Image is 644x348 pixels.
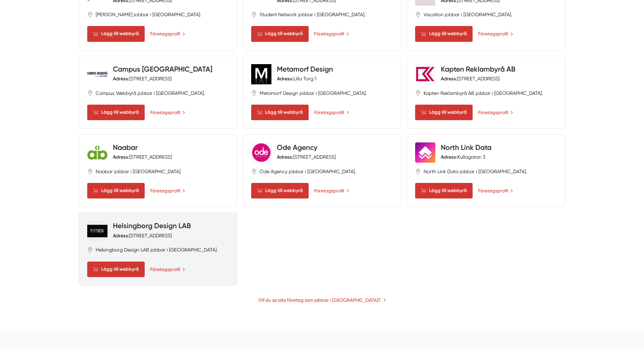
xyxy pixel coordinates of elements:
: Lägg till webbyrå [415,183,473,198]
: Lägg till webbyrå [87,105,145,120]
img: Metamorf Design logotyp [251,64,271,84]
a: Företagsprofil [314,109,349,116]
span: Kapten Reklambyrå AB jobbar i [GEOGRAPHIC_DATA]. [424,90,543,97]
div: [STREET_ADDRESS] [113,154,172,160]
svg: Pin / Karta [87,90,93,96]
a: Företagsprofil [478,30,513,37]
strong: Adress: [113,233,129,239]
svg: Pin / Karta [251,90,257,96]
span: Helsingborg Design LAB jobbar i [GEOGRAPHIC_DATA]. [96,246,218,253]
span: North Link Data jobbar i [GEOGRAPHIC_DATA]. [424,168,527,175]
span: Vacation jobbar i [GEOGRAPHIC_DATA]. [424,11,512,18]
strong: Adress: [277,154,293,160]
span: Naabar jobbar i [GEOGRAPHIC_DATA]. [96,168,182,175]
: Lägg till webbyrå [251,105,309,120]
a: Företagsprofil [314,187,349,194]
svg: Pin / Karta [87,247,93,253]
a: Företagsprofil [150,109,185,116]
a: Företagsprofil [150,187,185,194]
a: Metamorf Design [277,65,333,73]
svg: Pin / Karta [415,90,421,96]
div: [STREET_ADDRESS] [113,232,172,239]
img: Campus Webbyrå logotyp [87,64,108,84]
div: Lilla Torg 1 [277,75,316,82]
: Lägg till webbyrå [251,183,309,198]
strong: Adress: [441,76,457,82]
img: North Link Data logotyp [415,142,435,163]
: Lägg till webbyrå [415,105,473,120]
: Lägg till webbyrå [87,26,145,42]
a: Naabar [113,143,138,152]
a: Företagsprofil [150,266,185,273]
a: Ode Agency [277,143,317,152]
: Lägg till webbyrå [87,183,145,198]
: Lägg till webbyrå [87,262,145,277]
strong: Adress: [441,154,457,160]
: Lägg till webbyrå [251,26,309,42]
div: [STREET_ADDRESS] [277,154,336,160]
strong: Adress: [113,154,129,160]
a: Företagsprofil [150,30,185,37]
svg: Pin / Karta [251,169,257,175]
img: Naabar logotyp [87,142,108,163]
svg: Pin / Karta [87,12,93,18]
a: Kapten Reklambyrå AB [441,65,516,73]
: Lägg till webbyrå [415,26,473,42]
svg: Pin / Karta [415,12,421,18]
div: [STREET_ADDRESS] [441,75,500,82]
a: Företagsprofil [314,30,349,37]
a: North Link Data [441,143,492,152]
span: [PERSON_NAME] jobbar i [GEOGRAPHIC_DATA]. [96,11,201,18]
img: Kapten Reklambyrå AB logotyp [415,65,435,83]
a: Helsingborg Design LAB [113,221,191,230]
a: Företagsprofil [478,109,513,116]
a: Campus [GEOGRAPHIC_DATA] [113,65,212,73]
div: [STREET_ADDRESS] [113,75,172,82]
strong: Adress: [113,76,129,82]
svg: Pin / Karta [87,169,93,175]
a: Företagsprofil [478,187,513,194]
svg: Pin / Karta [251,12,257,18]
strong: Adress: [277,76,293,82]
svg: Pin / Karta [415,169,421,175]
span: Ode Agency jobbar i [GEOGRAPHIC_DATA]. [260,168,356,175]
img: Ode Agency logotyp [251,142,271,163]
div: Kullagatan 3 [441,154,485,160]
img: Helsingborg Design LAB logotyp [87,225,108,237]
a: Vill du se alla företag som jobbar i [GEOGRAPHIC_DATA]? [258,296,386,304]
span: Metamorf Design jobbar i [GEOGRAPHIC_DATA]. [260,90,367,97]
span: Campus Webbyrå jobbar i [GEOGRAPHIC_DATA]. [96,90,205,97]
span: Student Network jobbar i [GEOGRAPHIC_DATA]. [260,11,365,18]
